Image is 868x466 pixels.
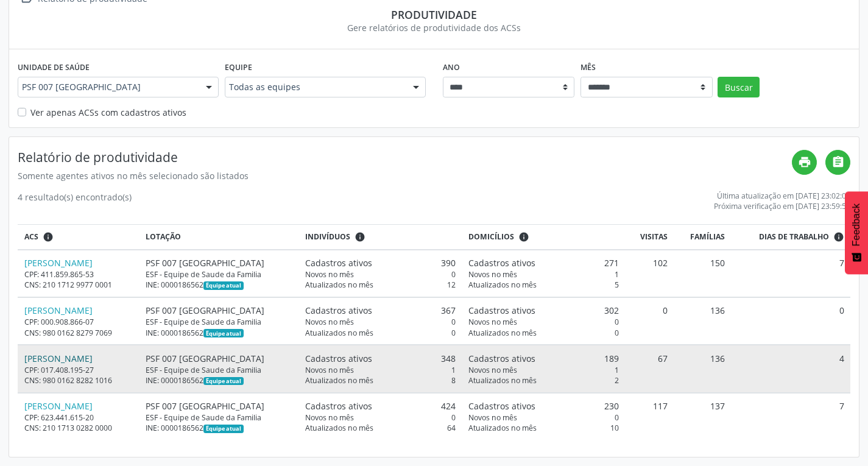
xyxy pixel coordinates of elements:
[468,412,517,423] span: Novos no mês
[203,377,243,386] span: Esta é a equipe atual deste Agente
[305,304,372,317] span: Cadastros ativos
[443,58,460,77] label: Ano
[798,155,811,169] i: print
[18,191,132,211] div: 4 resultado(s) encontrado(s)
[24,375,133,386] div: CNS: 980 0162 8282 1016
[625,225,674,250] th: Visitas
[468,423,537,433] span: Atualizados no mês
[305,328,456,338] div: 0
[625,345,674,392] td: 67
[468,375,619,386] div: 2
[625,393,674,440] td: 117
[625,297,674,345] td: 0
[468,269,619,280] div: 1
[146,317,292,327] div: ESF - Equipe de Saude da Familia
[146,280,292,290] div: INE: 0000186562
[139,225,299,250] th: Lotação
[468,269,517,280] span: Novos no mês
[305,317,354,327] span: Novos no mês
[305,256,372,269] span: Cadastros ativos
[714,191,850,201] div: Última atualização em [DATE] 23:02:06
[580,58,596,77] label: Mês
[468,256,535,269] span: Cadastros ativos
[43,231,54,242] i: ACSs que estiveram vinculados a uma UBS neste período, mesmo sem produtividade.
[468,352,535,365] span: Cadastros ativos
[674,225,732,250] th: Famílias
[146,423,292,433] div: INE: 0000186562
[468,304,535,317] span: Cadastros ativos
[825,150,850,175] a: 
[229,81,401,93] span: Todas as equipes
[146,256,292,269] div: PSF 007 [GEOGRAPHIC_DATA]
[718,77,760,97] button: Buscar
[24,305,93,316] a: [PERSON_NAME]
[732,345,850,392] td: 4
[305,317,456,327] div: 0
[468,412,619,423] div: 0
[22,81,194,93] span: PSF 007 [GEOGRAPHIC_DATA]
[305,280,456,290] div: 12
[468,365,517,375] span: Novos no mês
[305,352,372,365] span: Cadastros ativos
[24,400,93,412] a: [PERSON_NAME]
[305,400,456,412] div: 424
[305,328,373,338] span: Atualizados no mês
[18,21,850,34] div: Gere relatórios de produtividade dos ACSs
[305,412,354,423] span: Novos no mês
[732,393,850,440] td: 7
[24,328,133,338] div: CNS: 980 0162 8279 7069
[305,400,372,412] span: Cadastros ativos
[18,58,90,77] label: Unidade de saúde
[468,231,514,242] span: Domicílios
[714,201,850,211] div: Próxima verificação em [DATE] 23:59:59
[674,345,732,392] td: 136
[851,203,862,246] span: Feedback
[24,269,133,280] div: CPF: 411.859.865-53
[24,280,133,290] div: CNS: 210 1712 9977 0001
[24,365,133,375] div: CPF: 017.408.195-27
[625,250,674,297] td: 102
[468,400,619,412] div: 230
[305,423,373,433] span: Atualizados no mês
[24,231,38,242] span: ACS
[18,150,792,165] h4: Relatório de produtividade
[468,375,537,386] span: Atualizados no mês
[468,423,619,433] div: 10
[674,250,732,297] td: 150
[146,352,292,365] div: PSF 007 [GEOGRAPHIC_DATA]
[146,412,292,423] div: ESF - Equipe de Saude da Familia
[305,423,456,433] div: 64
[18,8,850,21] div: Produtividade
[468,280,537,290] span: Atualizados no mês
[24,257,93,269] a: [PERSON_NAME]
[468,352,619,365] div: 189
[732,250,850,297] td: 7
[305,269,354,280] span: Novos no mês
[305,412,456,423] div: 0
[518,231,529,242] i: <div class="text-left"> <div> <strong>Cadastros ativos:</strong> Cadastros que estão vinculados a...
[468,328,537,338] span: Atualizados no mês
[146,269,292,280] div: ESF - Equipe de Saude da Familia
[203,281,243,290] span: Esta é a equipe atual deste Agente
[146,328,292,338] div: INE: 0000186562
[18,169,792,182] div: Somente agentes ativos no mês selecionado são listados
[468,280,619,290] div: 5
[759,231,829,242] span: Dias de trabalho
[24,412,133,423] div: CPF: 623.441.615-20
[305,304,456,317] div: 367
[146,400,292,412] div: PSF 007 [GEOGRAPHIC_DATA]
[468,256,619,269] div: 271
[355,231,365,242] i: <div class="text-left"> <div> <strong>Cadastros ativos:</strong> Cadastros que estão vinculados a...
[468,304,619,317] div: 302
[792,150,817,175] a: print
[833,231,844,242] i: Dias em que o(a) ACS fez pelo menos uma visita, ou ficha de cadastro individual ou cadastro domic...
[674,297,732,345] td: 136
[831,155,845,169] i: 
[30,106,186,119] label: Ver apenas ACSs com cadastros ativos
[203,425,243,433] span: Esta é a equipe atual deste Agente
[305,231,350,242] span: Indivíduos
[468,317,619,327] div: 0
[225,58,252,77] label: Equipe
[203,329,243,337] span: Esta é a equipe atual deste Agente
[468,400,535,412] span: Cadastros ativos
